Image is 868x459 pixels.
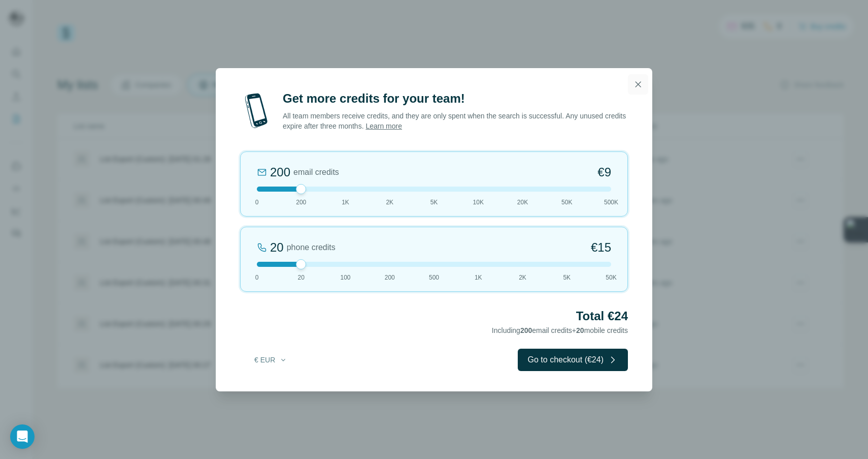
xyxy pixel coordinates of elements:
button: Go to checkout (€24) [518,349,628,371]
span: email credits [293,166,339,178]
span: 20 [298,273,305,282]
span: 5K [563,273,571,282]
span: phone credits [287,241,336,254]
img: mobile-phone [240,90,273,131]
div: 200 [270,164,290,180]
span: 0 [255,198,259,207]
span: €9 [597,164,611,180]
span: 500 [429,273,439,282]
button: € EUR [247,351,294,369]
span: 500K [604,198,618,207]
span: €15 [591,239,611,256]
span: 20 [576,326,584,334]
div: Open Intercom Messenger [10,424,35,449]
span: 100 [340,273,350,282]
span: 20K [517,198,528,207]
span: 1K [342,198,349,207]
span: 1K [475,273,482,282]
span: 50K [561,198,572,207]
span: 50K [606,273,616,282]
span: 200 [520,326,532,334]
span: Including email credits + mobile credits [492,326,628,334]
span: 200 [385,273,395,282]
p: All team members receive credits, and they are only spent when the search is successful. Any unus... [283,111,628,131]
span: 0 [255,273,259,282]
span: 10K [473,198,484,207]
span: 5K [430,198,438,207]
div: 20 [270,239,284,256]
span: 2K [386,198,393,207]
h2: Total €24 [240,308,628,324]
a: Learn more [365,122,402,130]
span: 2K [519,273,526,282]
span: 200 [296,198,306,207]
